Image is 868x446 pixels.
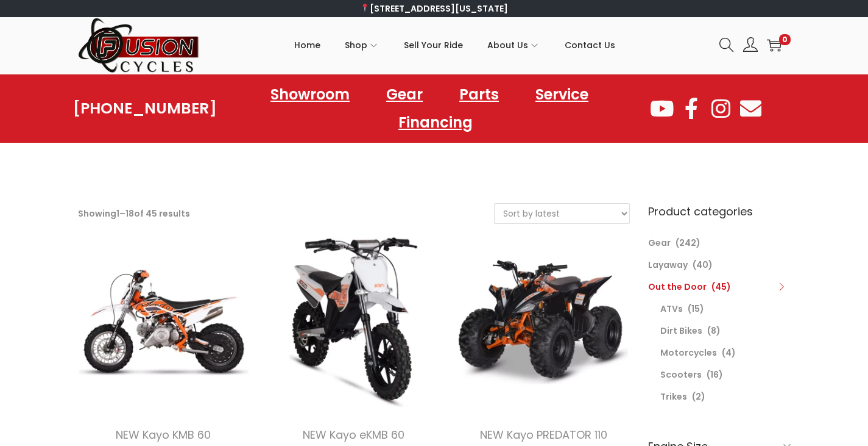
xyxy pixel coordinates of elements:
[688,303,704,315] span: (15)
[294,18,320,73] a: Home
[487,18,540,73] a: About Us
[692,390,705,403] span: (2)
[660,369,702,381] a: Scooters
[523,81,601,109] a: Service
[487,30,528,60] span: About Us
[386,109,485,137] a: Financing
[648,259,688,271] a: Layaway
[660,390,687,403] a: Trikes
[660,325,702,337] a: Dirt Bikes
[361,4,369,12] img: 📍
[78,205,190,222] p: Showing – of 45 results
[200,18,710,73] nav: Primary navigation
[660,303,683,315] a: ATVs
[73,100,217,117] a: [PHONE_NUMBER]
[258,81,362,109] a: Showroom
[707,325,721,337] span: (8)
[648,203,791,220] h6: Product categories
[78,17,200,74] img: Woostify retina logo
[648,281,707,293] a: Out the Door
[722,347,736,359] span: (4)
[711,281,731,293] span: (45)
[345,30,367,60] span: Shop
[565,18,615,73] a: Contact Us
[693,259,713,271] span: (40)
[447,81,511,109] a: Parts
[648,237,671,249] a: Gear
[374,81,435,109] a: Gear
[767,38,782,52] a: 0
[495,204,629,223] select: Shop order
[404,30,463,60] span: Sell Your Ride
[217,81,648,137] nav: Menu
[116,427,211,442] a: NEW Kayo KMB 60
[480,427,607,442] a: NEW Kayo PREDATOR 110
[294,30,320,60] span: Home
[707,369,723,381] span: (16)
[345,18,379,73] a: Shop
[125,207,134,220] span: 18
[116,207,119,220] span: 1
[404,18,463,73] a: Sell Your Ride
[360,2,508,15] a: [STREET_ADDRESS][US_STATE]
[660,347,717,359] a: Motorcycles
[676,237,700,249] span: (242)
[303,427,404,442] a: NEW Kayo eKMB 60
[565,30,615,60] span: Contact Us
